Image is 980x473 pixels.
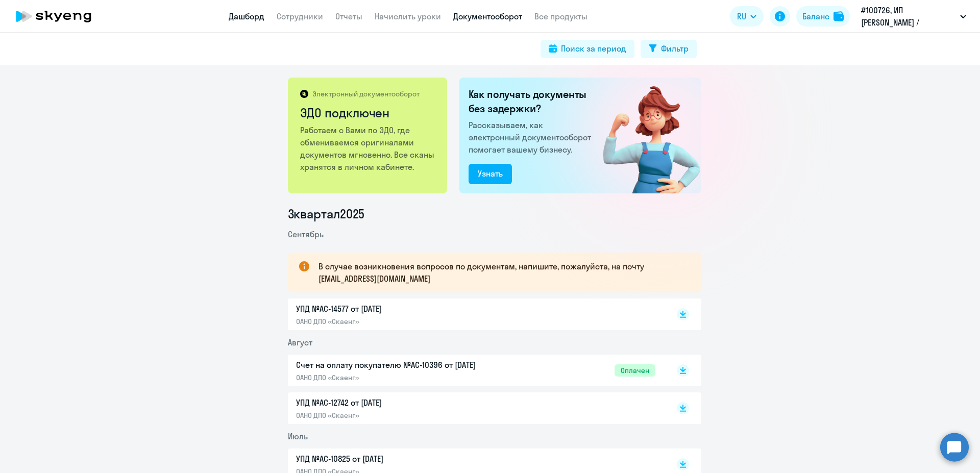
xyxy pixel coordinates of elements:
[615,364,655,377] span: Оплачен
[856,4,971,29] button: #100726, ИП [PERSON_NAME] / Эффективное проектирование
[296,373,510,382] p: ОАНО ДПО «Скаенг»
[296,303,510,315] p: УПД №AC-14577 от [DATE]
[641,40,697,58] button: Фильтр
[296,359,655,382] a: Счет на оплату покупателю №AC-10396 от [DATE]ОАНО ДПО «Скаенг»Оплачен
[318,260,683,285] p: В случае возникновения вопросов по документам, напишите, пожалуйста, на почту [EMAIL_ADDRESS][DOM...
[661,42,689,55] div: Фильтр
[861,4,956,29] p: #100726, ИП [PERSON_NAME] / Эффективное проектирование
[288,431,308,441] span: Июль
[296,303,655,326] a: УПД №AC-14577 от [DATE]ОАНО ДПО «Скаенг»
[469,87,595,116] h2: Как получать документы без задержки?
[335,11,362,21] a: Отчеты
[730,6,764,27] button: RU
[478,167,503,180] div: Узнать
[288,337,312,347] span: Август
[312,89,420,98] p: Электронный документооборот
[296,453,510,465] p: УПД №AC-10825 от [DATE]
[296,359,510,371] p: Счет на оплату покупателю №AC-10396 от [DATE]
[296,396,655,420] a: УПД №AC-12742 от [DATE]ОАНО ДПО «Скаенг»
[300,105,436,121] h2: ЭДО подключен
[802,10,829,22] div: Баланс
[229,11,264,21] a: Дашборд
[561,42,626,55] div: Поиск за период
[834,11,844,21] img: balance
[296,396,510,409] p: УПД №AC-12742 от [DATE]
[277,11,323,21] a: Сотрудники
[796,6,850,27] button: Балансbalance
[375,11,441,21] a: Начислить уроки
[737,10,746,22] span: RU
[288,206,701,222] li: 3 квартал 2025
[469,164,512,184] button: Узнать
[296,411,510,420] p: ОАНО ДПО «Скаенг»
[453,11,522,21] a: Документооборот
[300,124,436,173] p: Работаем с Вами по ЭДО, где обмениваемся оригиналами документов мгновенно. Все сканы хранятся в л...
[296,317,510,326] p: ОАНО ДПО «Скаенг»
[469,119,595,156] p: Рассказываем, как электронный документооборот помогает вашему бизнесу.
[534,11,587,21] a: Все продукты
[541,40,634,58] button: Поиск за период
[288,229,324,239] span: Сентябрь
[586,78,701,193] img: connected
